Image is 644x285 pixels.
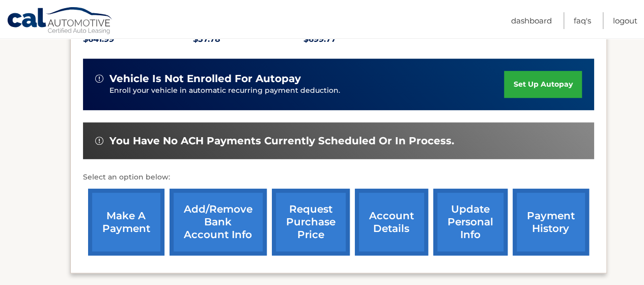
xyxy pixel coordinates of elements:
[511,12,552,29] a: Dashboard
[170,189,267,255] a: Add/Remove bank account info
[88,189,164,255] a: make a payment
[83,171,594,184] p: Select an option below:
[272,189,350,255] a: request purchase price
[433,189,508,255] a: update personal info
[613,12,637,29] a: Logout
[504,71,581,98] a: set up autopay
[109,85,505,96] p: Enroll your vehicle in automatic recurring payment deduction.
[83,32,193,46] p: $641.99
[7,7,114,36] a: Cal Automotive
[193,32,303,46] p: $57.78
[95,137,103,145] img: alert-white.svg
[109,135,454,147] span: You have no ACH payments currently scheduled or in process.
[109,72,301,85] span: vehicle is not enrolled for autopay
[513,189,589,255] a: payment history
[303,32,414,46] p: $699.77
[574,12,591,29] a: FAQ's
[95,74,103,83] img: alert-white.svg
[355,189,428,255] a: account details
